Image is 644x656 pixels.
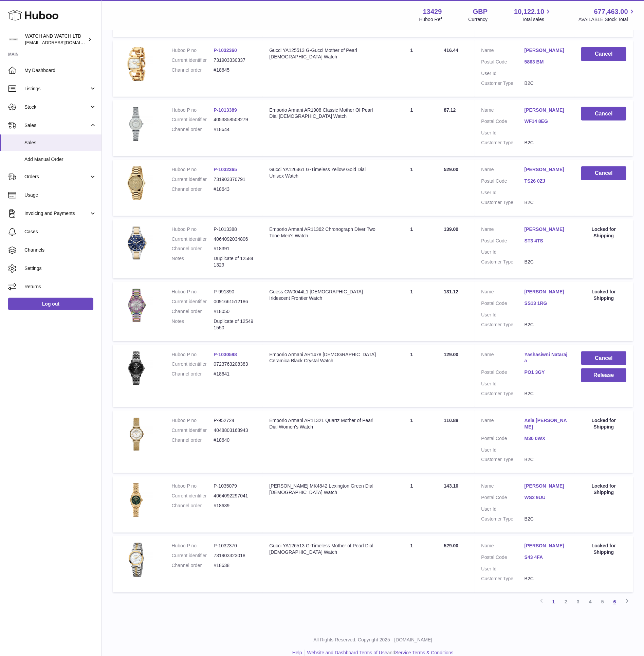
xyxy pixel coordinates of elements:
td: 1 [386,476,437,533]
span: 677,463.00 [594,7,628,16]
a: P-1032365 [214,167,237,172]
dt: Current identifier [172,298,214,305]
dd: B2C [525,140,568,146]
td: 1 [386,411,437,473]
dd: B2C [525,199,568,206]
dt: User Id [481,249,525,255]
dd: 0091661512186 [214,298,256,305]
dt: User Id [481,189,525,196]
dt: Postal Code [481,369,525,377]
div: Gucci YA126461 G-Timeless Yellow Gold Dial Unisex Watch [270,166,380,179]
img: 1727864983.jpg [119,107,153,141]
dt: Postal Code [481,554,525,563]
a: [PERSON_NAME] [525,289,568,295]
dt: User Id [481,312,525,318]
dt: Current identifier [172,57,214,63]
a: 6 [609,596,621,608]
span: 529.00 [444,543,459,549]
a: 1 [548,596,560,608]
dd: #18050 [214,308,256,315]
a: 5 [596,596,609,608]
dd: B2C [525,516,568,523]
img: 1738537933.jpg [119,351,153,385]
span: Stock [24,104,89,110]
span: Total sales [522,16,552,23]
span: 529.00 [444,167,459,172]
dd: P-952724 [214,417,256,424]
td: 1 [386,100,437,157]
td: 1 [386,345,437,407]
button: Cancel [581,351,626,365]
dt: User Id [481,447,525,453]
span: 143.10 [444,484,459,489]
dt: Channel order [172,503,214,509]
div: Locked for Shipping [581,289,626,302]
dt: Name [481,226,525,234]
span: Cases [24,229,96,235]
span: Orders [24,174,89,180]
dt: Name [481,417,525,432]
div: Emporio Armani AR1478 [DEMOGRAPHIC_DATA] Ceramica Black Crystal Watch [270,351,380,364]
dt: Huboo P no [172,351,214,358]
button: Release [581,368,626,382]
dd: B2C [525,390,568,397]
a: [PERSON_NAME] [525,226,568,233]
dt: Huboo P no [172,417,214,424]
a: P-1032360 [214,48,237,53]
a: 10,122.10 Total sales [514,7,552,23]
dt: Huboo P no [172,47,214,54]
span: 10,122.10 [514,7,544,16]
div: Emporio Armani AR1908 Classic Mother Of Pearl Dial [DEMOGRAPHIC_DATA] Watch [270,107,380,120]
a: Asia [PERSON_NAME] [525,417,568,430]
div: Locked for Shipping [581,543,626,556]
td: 1 [386,282,437,341]
dd: 731903370791 [214,176,256,183]
dd: P-991390 [214,289,256,295]
dt: Name [481,289,525,297]
dd: 731903323018 [214,553,256,559]
dt: Huboo P no [172,543,214,549]
a: 2 [560,596,572,608]
strong: 13429 [423,7,442,16]
dd: #18639 [214,503,256,509]
dt: Customer Type [481,516,525,523]
div: Gucci YA126513 G-Timeless Mother of Pearl Dial [DEMOGRAPHIC_DATA] Watch [270,543,380,556]
dt: Postal Code [481,300,525,308]
a: PO1 3GY [525,369,568,376]
a: [PERSON_NAME] [525,166,568,173]
dd: 731903330337 [214,57,256,63]
span: Settings [24,265,96,272]
dt: Huboo P no [172,166,214,173]
dd: #18638 [214,563,256,569]
dd: #18640 [214,437,256,443]
dt: Channel order [172,371,214,377]
a: 677,463.00 AVAILABLE Stock Total [578,7,636,23]
span: 87.12 [444,107,456,113]
a: Website and Dashboard Terms of Use [307,650,387,656]
dd: B2C [525,80,568,87]
dd: B2C [525,457,568,463]
a: Service Terms & Conditions [395,650,454,656]
img: baris@watchandwatch.co.uk [8,34,18,44]
dt: Name [481,543,525,551]
a: [PERSON_NAME] [525,47,568,54]
a: S43 4FA [525,554,568,561]
dd: 4064092297041 [214,493,256,499]
img: 1741073405.png [119,483,153,517]
dd: B2C [525,322,568,328]
div: [PERSON_NAME] MK4842 Lexington Green Dial [DEMOGRAPHIC_DATA] Watch [270,483,380,496]
a: WS2 9UU [525,495,568,501]
dt: Customer Type [481,457,525,463]
a: Help [292,650,302,656]
span: 416.44 [444,48,459,53]
a: P-1030598 [214,352,237,357]
dt: Customer Type [481,322,525,328]
a: 4 [584,596,596,608]
a: TS26 0ZJ [525,178,568,184]
dt: Current identifier [172,553,214,559]
dt: Current identifier [172,236,214,242]
span: 110.88 [444,418,459,423]
img: 1718123429.png [119,289,153,323]
a: WF14 8EG [525,118,568,125]
div: Locked for Shipping [581,483,626,496]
